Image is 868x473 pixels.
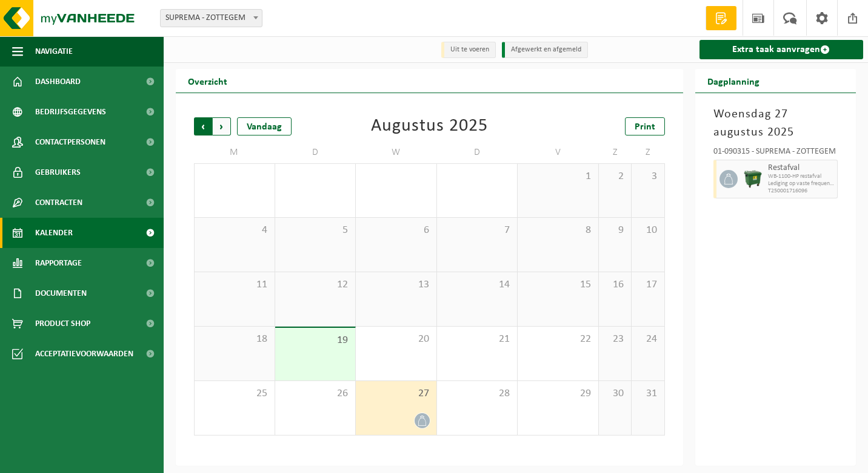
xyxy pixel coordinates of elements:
span: 25 [201,387,269,400]
td: Z [632,142,664,163]
span: 12 [281,278,350,292]
div: Vandaag [237,117,292,135]
h2: Overzicht [176,69,239,93]
span: 15 [524,278,592,292]
span: Contracten [35,188,82,218]
td: W [356,142,437,163]
span: 4 [201,224,269,237]
span: 27 [362,387,430,400]
span: Vorige [194,117,212,135]
span: SUPREMA - ZOTTEGEM [160,9,262,27]
li: Afgewerkt en afgemeld [502,42,588,58]
span: 19 [281,334,350,347]
span: 8 [524,224,592,237]
span: Bedrijfsgegevens [35,97,106,127]
div: 01-090315 - SUPREMA - ZOTTEGEM [713,148,838,160]
span: Contactpersonen [35,127,105,157]
span: 5 [281,224,350,237]
span: 22 [524,333,592,346]
span: 28 [443,387,512,400]
span: Print [635,122,655,132]
span: Gebruikers [35,157,81,188]
span: Acceptatievoorwaarden [35,339,133,369]
span: 30 [605,387,625,400]
span: Product Shop [35,308,90,339]
span: 6 [362,224,430,237]
span: WB-1100-HP restafval [768,173,835,180]
span: 29 [524,387,592,400]
td: D [275,142,356,163]
h2: Dagplanning [695,69,772,93]
span: Documenten [35,278,87,308]
span: Volgende [213,117,231,135]
td: Z [599,142,632,163]
span: 18 [201,333,269,346]
li: Uit te voeren [441,42,496,58]
span: 9 [605,224,625,237]
span: 16 [605,278,625,292]
span: 20 [362,333,430,346]
span: 26 [281,387,350,400]
span: Dashboard [35,67,81,97]
span: 31 [638,387,658,400]
span: 14 [443,278,512,292]
span: Kalender [35,218,73,248]
h3: Woensdag 27 augustus 2025 [713,105,838,142]
span: 21 [443,333,512,346]
span: 23 [605,333,625,346]
span: Rapportage [35,248,82,278]
span: 10 [638,224,658,237]
a: Print [625,117,665,135]
span: 24 [638,333,658,346]
span: 3 [638,170,658,183]
span: 1 [524,170,592,183]
td: V [518,142,599,163]
td: D [437,142,518,163]
div: Augustus 2025 [371,117,488,135]
span: 2 [605,170,625,183]
span: 7 [443,224,512,237]
span: Navigatie [35,36,73,67]
span: SUPREMA - ZOTTEGEM [161,10,262,27]
span: Lediging op vaste frequentie [768,180,835,188]
a: Extra taak aanvragen [699,40,864,59]
td: M [194,142,275,163]
span: 11 [201,278,269,292]
img: WB-1100-HPE-GN-01 [744,170,762,188]
span: 17 [638,278,658,292]
span: Restafval [768,163,835,173]
span: 13 [362,278,430,292]
span: T250001716096 [768,188,835,195]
